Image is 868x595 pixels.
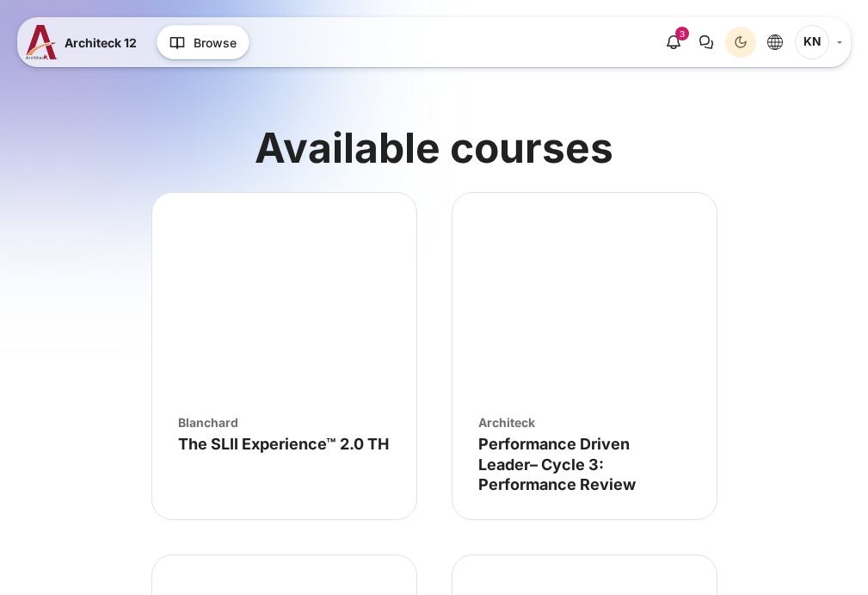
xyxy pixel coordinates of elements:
[478,413,691,431] div: Architeck
[725,27,756,58] button: Light Mode Dark Mode
[26,25,58,59] img: A12
[178,435,389,453] a: The SLII Experience™ 2.0 TH
[728,29,754,55] div: Dark Mode
[691,27,722,58] button: There are 0 unread conversations
[157,25,249,59] button: Browse
[478,435,636,493] a: Performance Driven Leader– Cycle 3: Performance Review
[760,27,791,58] button: Languages
[65,34,137,52] span: Architeck 12
[194,34,237,52] span: Browse
[795,25,829,59] span: Kulphassorn Nawakantrakoon
[26,25,144,59] a: A12 A12 Architeck 12
[795,25,842,59] a: User menu
[178,413,391,431] div: Blanchard
[151,121,717,175] h2: Available courses
[658,27,689,58] div: Show notification window with 3 new notifications
[675,27,689,40] div: 3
